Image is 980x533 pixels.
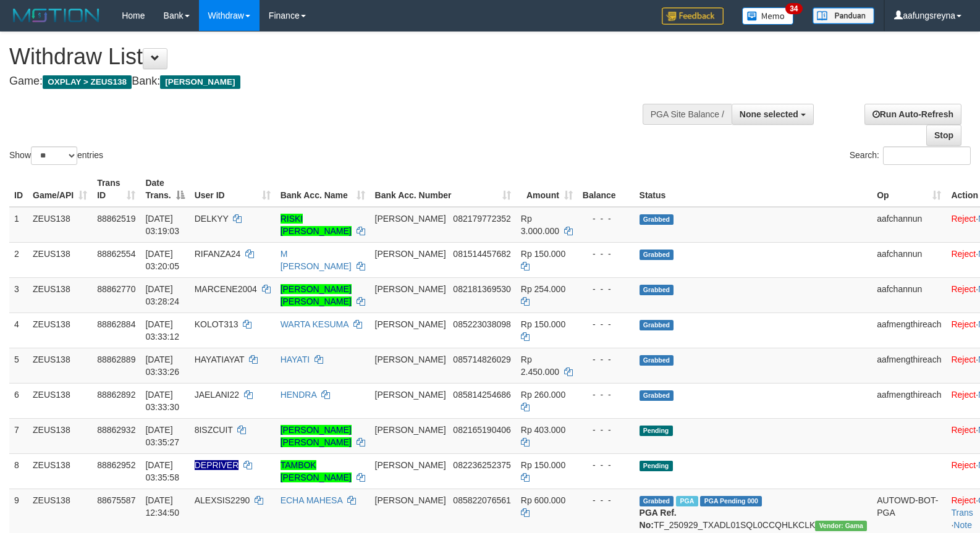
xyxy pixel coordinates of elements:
span: [DATE] 03:33:26 [145,355,179,377]
span: Copy 081514457682 to clipboard [453,249,510,259]
div: - - - [583,388,630,401]
b: PGA Ref. No: [640,508,677,530]
span: 88862892 [97,390,135,400]
span: JAELANI22 [195,390,239,400]
td: aafchannun [872,207,946,243]
span: [PERSON_NAME] [375,495,446,505]
a: Reject [951,249,976,259]
span: [PERSON_NAME] [375,214,446,224]
span: Copy 085822076561 to clipboard [453,495,510,505]
td: aafmengthireach [872,383,946,418]
a: Reject [951,355,976,364]
span: [DATE] 03:20:05 [145,249,179,271]
span: Grabbed [640,355,674,366]
span: None selected [740,109,798,119]
span: Rp 150.000 [521,460,565,470]
span: DELKYY [195,214,229,224]
span: RIFANZA24 [195,249,241,259]
h1: Withdraw List [9,44,641,69]
td: 5 [9,348,28,383]
span: [DATE] 12:34:50 [145,495,179,518]
td: aafchannun [872,242,946,277]
td: ZEUS138 [28,383,92,418]
th: Status [635,172,872,207]
select: Showentries [31,146,77,165]
span: Pending [640,461,673,471]
td: ZEUS138 [28,277,92,313]
span: Copy 082179772352 to clipboard [453,214,510,224]
a: Reject [951,390,976,400]
a: Stop [926,125,961,146]
td: ZEUS138 [28,242,92,277]
div: - - - [583,353,630,366]
span: HAYATIAYAT [195,355,245,364]
img: MOTION_logo.png [9,6,103,25]
th: ID [9,172,28,207]
th: Bank Acc. Name: activate to sort column ascending [276,172,370,207]
span: Grabbed [640,285,674,295]
td: ZEUS138 [28,207,92,243]
a: ECHA MAHESA [281,495,342,505]
div: - - - [583,212,630,225]
td: aafmengthireach [872,313,946,348]
span: [PERSON_NAME] [375,355,446,364]
span: Pending [640,426,673,436]
span: 88862770 [97,284,135,294]
span: Copy 082165190406 to clipboard [453,425,510,435]
div: PGA Site Balance / [643,104,732,125]
span: Copy 085223038098 to clipboard [453,319,510,329]
a: WARTA KESUMA [281,319,348,329]
span: 88862952 [97,460,135,470]
td: aafchannun [872,277,946,313]
span: [PERSON_NAME] [375,284,446,294]
span: [PERSON_NAME] [375,319,446,329]
div: - - - [583,424,630,436]
div: - - - [583,248,630,260]
td: ZEUS138 [28,348,92,383]
th: Trans ID: activate to sort column ascending [92,172,140,207]
td: 6 [9,383,28,418]
td: ZEUS138 [28,418,92,453]
th: Bank Acc. Number: activate to sort column ascending [370,172,516,207]
span: Rp 3.000.000 [521,214,559,236]
span: [PERSON_NAME] [375,390,446,400]
span: Rp 600.000 [521,495,565,505]
div: - - - [583,494,630,506]
a: [PERSON_NAME] [PERSON_NAME] [281,284,352,306]
img: panduan.png [813,7,874,24]
span: [PERSON_NAME] [375,425,446,435]
span: 88862884 [97,319,135,329]
span: [DATE] 03:35:58 [145,460,179,482]
a: Run Auto-Refresh [864,104,961,125]
th: Game/API: activate to sort column ascending [28,172,92,207]
span: Rp 254.000 [521,284,565,294]
img: Feedback.jpg [662,7,724,25]
a: RISKI [PERSON_NAME] [281,214,352,236]
a: Reject [951,319,976,329]
span: Copy 085814254686 to clipboard [453,390,510,400]
span: MARCENE2004 [195,284,257,294]
td: 2 [9,242,28,277]
span: 88862519 [97,214,135,224]
span: Vendor URL: https://trx31.1velocity.biz [815,521,867,531]
span: Copy 082236252375 to clipboard [453,460,510,470]
span: Rp 403.000 [521,425,565,435]
span: [DATE] 03:19:03 [145,214,179,236]
td: 3 [9,277,28,313]
th: Date Trans.: activate to sort column descending [140,172,189,207]
span: Grabbed [640,214,674,225]
span: [DATE] 03:28:24 [145,284,179,306]
span: 8ISZCUIT [195,425,233,435]
span: [DATE] 03:35:27 [145,425,179,447]
span: Rp 2.450.000 [521,355,559,377]
span: Grabbed [640,320,674,330]
span: 88862554 [97,249,135,259]
a: HAYATI [281,355,310,364]
span: PGA Pending [700,496,762,506]
div: - - - [583,283,630,295]
td: 8 [9,453,28,489]
td: ZEUS138 [28,453,92,489]
span: [PERSON_NAME] [160,75,240,89]
div: - - - [583,318,630,330]
img: Button%20Memo.svg [742,7,794,25]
